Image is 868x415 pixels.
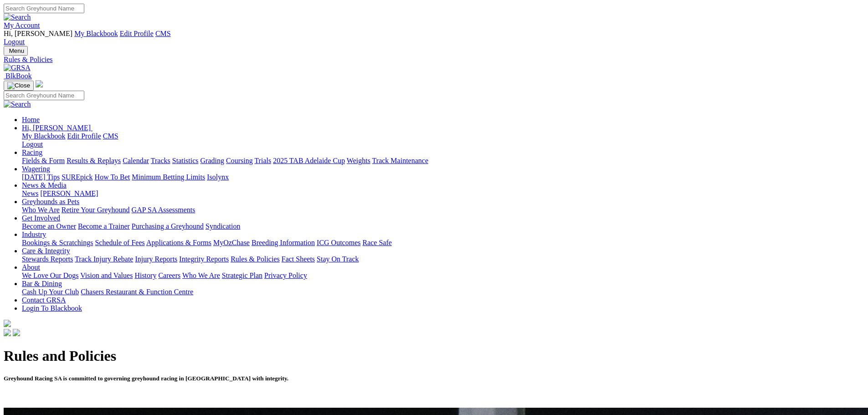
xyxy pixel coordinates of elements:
[317,239,360,246] a: ICG Outcomes
[95,239,144,246] a: Schedule of Fees
[67,132,101,140] a: Edit Profile
[231,255,280,263] a: Rules & Policies
[254,157,271,164] a: Trials
[22,304,82,312] a: Login To Blackbook
[134,272,156,279] a: History
[4,30,864,46] div: My Account
[22,206,60,214] a: Who We Are
[4,21,40,29] a: My Account
[135,255,177,263] a: Injury Reports
[264,272,307,279] a: Privacy Policy
[22,140,43,148] a: Logout
[22,222,864,231] div: Get Involved
[4,38,25,46] a: Logout
[22,206,864,214] div: Greyhounds as Pets
[4,46,28,56] button: Toggle navigation
[4,348,864,364] h1: Rules and Policies
[40,190,98,197] a: [PERSON_NAME]
[172,157,199,164] a: Statistics
[4,375,864,382] h5: Greyhound Racing SA is committed to governing greyhound racing in [GEOGRAPHIC_DATA] with integrity.
[95,173,130,181] a: How To Bet
[22,255,864,263] div: Care & Integrity
[22,132,864,149] div: Hi, [PERSON_NAME]
[22,157,65,164] a: Fields & Form
[67,157,121,164] a: Results & Replays
[22,132,66,140] a: My Blackbook
[4,81,34,91] button: Toggle navigation
[22,231,46,238] a: Industry
[146,239,211,246] a: Applications & Forms
[22,149,42,156] a: Racing
[75,255,133,263] a: Track Injury Rebate
[362,239,391,246] a: Race Safe
[22,272,78,279] a: We Love Our Dogs
[22,214,60,222] a: Get Involved
[317,255,359,263] a: Stay On Track
[22,239,864,247] div: Industry
[158,272,180,279] a: Careers
[22,165,50,173] a: Wagering
[123,157,149,164] a: Calendar
[62,173,92,181] a: SUREpick
[132,222,204,230] a: Purchasing a Greyhound
[182,272,220,279] a: Who We Are
[273,157,345,164] a: 2025 TAB Adelaide Cup
[132,206,195,214] a: GAP SA Assessments
[4,72,32,80] a: BlkBook
[132,173,205,181] a: Minimum Betting Limits
[22,296,66,304] a: Contact GRSA
[4,56,864,64] a: Rules & Policies
[22,247,70,255] a: Care & Integrity
[22,222,76,230] a: Become an Owner
[22,190,864,198] div: News & Media
[62,206,130,214] a: Retire Your Greyhound
[22,198,79,205] a: Greyhounds as Pets
[347,157,370,164] a: Weights
[81,288,193,296] a: Chasers Restaurant & Function Centre
[222,272,262,279] a: Strategic Plan
[9,47,24,54] span: Menu
[200,157,224,164] a: Grading
[213,239,250,246] a: MyOzChase
[22,288,79,296] a: Cash Up Your Club
[4,4,84,13] input: Search
[205,222,240,230] a: Syndication
[120,30,154,37] a: Edit Profile
[179,255,229,263] a: Integrity Reports
[4,30,72,37] span: Hi, [PERSON_NAME]
[80,272,133,279] a: Vision and Values
[22,124,91,132] span: Hi, [PERSON_NAME]
[5,72,32,80] span: BlkBook
[282,255,315,263] a: Fact Sheets
[22,272,864,280] div: About
[7,82,30,89] img: Close
[22,124,92,132] a: Hi, [PERSON_NAME]
[22,190,38,197] a: News
[4,329,11,336] img: facebook.svg
[4,64,31,72] img: GRSA
[151,157,170,164] a: Tracks
[4,100,31,108] img: Search
[226,157,253,164] a: Coursing
[155,30,171,37] a: CMS
[207,173,229,181] a: Isolynx
[78,222,130,230] a: Become a Trainer
[22,173,864,181] div: Wagering
[4,13,31,21] img: Search
[22,181,67,189] a: News & Media
[372,157,428,164] a: Track Maintenance
[22,288,864,296] div: Bar & Dining
[22,255,73,263] a: Stewards Reports
[22,116,40,123] a: Home
[36,80,43,87] img: logo-grsa-white.png
[4,91,84,100] input: Search
[22,239,93,246] a: Bookings & Scratchings
[103,132,118,140] a: CMS
[22,157,864,165] div: Racing
[74,30,118,37] a: My Blackbook
[4,320,11,327] img: logo-grsa-white.png
[13,329,20,336] img: twitter.svg
[22,280,62,287] a: Bar & Dining
[22,173,60,181] a: [DATE] Tips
